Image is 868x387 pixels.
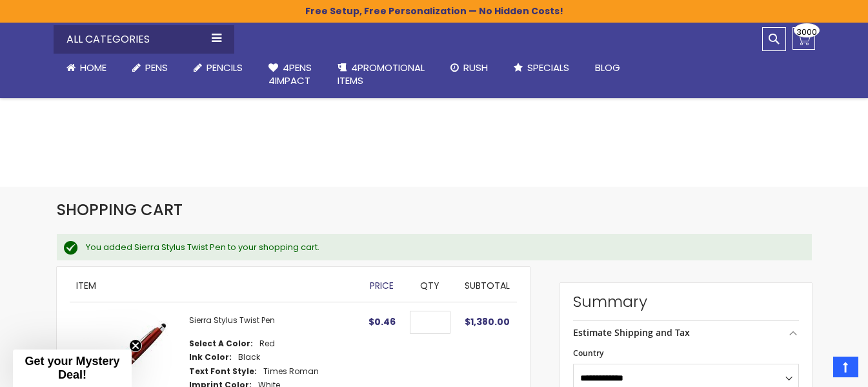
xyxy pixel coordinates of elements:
dd: Red [259,339,275,349]
a: 4Pens4impact [256,54,325,96]
span: Blog [595,61,620,74]
a: Pens [119,54,181,82]
span: 4Pens 4impact [268,61,312,87]
dt: Text Font Style [189,366,257,377]
dd: Times Roman [263,366,319,377]
a: Home [54,54,119,82]
span: Pencils [207,61,243,74]
dt: Select A Color [189,339,253,349]
span: Qty [420,279,439,292]
span: Shopping Cart [57,199,183,220]
dd: Black [238,352,260,362]
a: Sierra Stylus Twist Pen [189,315,275,326]
span: $0.46 [368,315,396,328]
span: Pens [145,61,168,74]
div: You added Sierra Stylus Twist Pen to your shopping cart. [86,242,799,253]
div: Get your Mystery Deal!Close teaser [13,350,132,387]
span: Specials [527,61,569,74]
strong: Estimate Shipping and Tax [573,326,690,339]
button: Close teaser [129,339,142,352]
a: Blog [582,54,633,82]
a: Top [833,357,858,377]
div: All Categories [54,25,234,54]
a: 4PROMOTIONALITEMS [325,54,438,96]
span: 4PROMOTIONAL ITEMS [338,61,425,87]
a: 3000 [792,27,815,50]
span: 3000 [796,26,817,38]
strong: Summary [573,291,799,312]
span: Get your Mystery Deal! [25,355,119,381]
span: Subtotal [465,279,510,292]
span: Country [573,348,603,359]
dt: Ink Color [189,352,232,362]
span: Rush [463,61,488,74]
span: Home [80,61,106,74]
a: Rush [438,54,501,82]
span: $1,380.00 [465,315,510,328]
span: Item [76,279,96,292]
a: Specials [501,54,582,82]
span: Price [370,279,394,292]
a: Pencils [181,54,256,82]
